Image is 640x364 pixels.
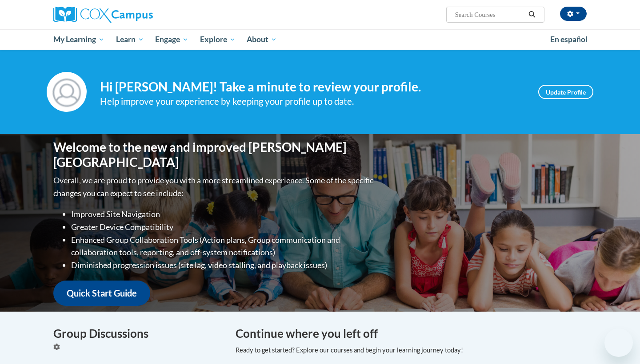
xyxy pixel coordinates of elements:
h4: Group Discussions [53,325,222,342]
div: Main menu [40,29,600,50]
a: En español [544,30,593,49]
li: Greater Device Compatibility [71,221,376,233]
a: Cox Campus [53,7,222,23]
p: Overall, we are proud to provide you with a more streamlined experience. Some of the specific cha... [53,174,376,200]
button: Search [525,9,539,20]
span: Explore [200,34,236,45]
li: Improved Site Navigation [71,208,376,221]
span: My Learning [53,34,104,45]
a: Quick Start Guide [53,281,150,306]
a: About [241,29,283,50]
li: Enhanced Group Collaboration Tools (Action plans, Group communication and collaboration tools, re... [71,233,376,259]
span: About [247,34,277,45]
div: Help improve your experience by keeping your profile up to date. [100,94,525,109]
iframe: Button to launch messaging window [604,328,633,357]
a: Engage [149,29,194,50]
h1: Welcome to the new and improved [PERSON_NAME][GEOGRAPHIC_DATA] [53,140,376,170]
img: Profile Image [47,72,87,112]
a: Learn [110,29,150,50]
h4: Continue where you left off [236,325,587,342]
button: Account Settings [560,7,587,21]
a: My Learning [48,29,110,50]
a: Explore [194,29,241,50]
a: Update Profile [538,85,593,99]
span: Engage [155,34,188,45]
input: Search Courses [454,9,525,20]
span: Learn [116,34,144,45]
li: Diminished progression issues (site lag, video stalling, and playback issues) [71,259,376,272]
h4: Hi [PERSON_NAME]! Take a minute to review your profile. [100,79,525,95]
span: En español [550,35,588,44]
img: Cox Campus [53,7,153,23]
